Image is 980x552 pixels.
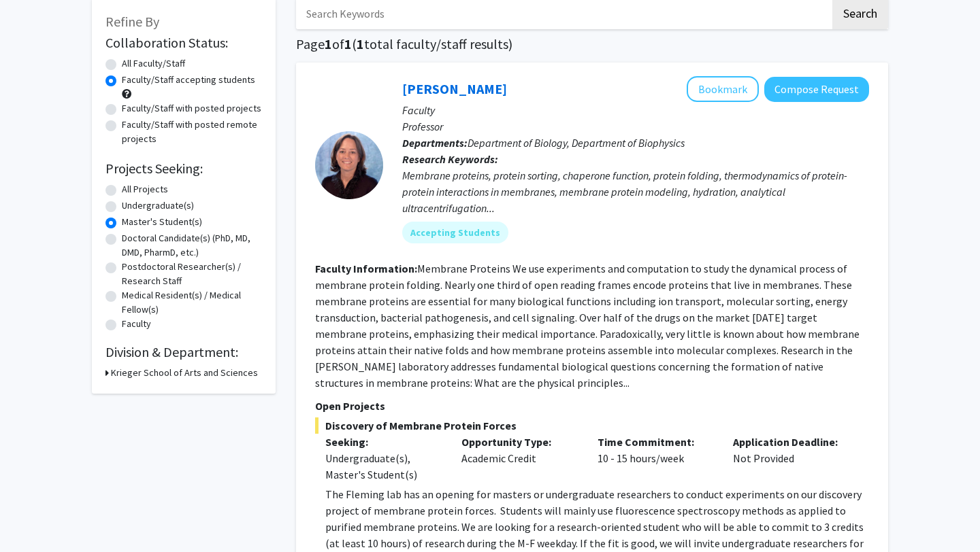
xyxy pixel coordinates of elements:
[122,317,151,331] label: Faculty
[598,434,713,450] p: Time Commitment:
[402,152,498,166] b: Research Keywords:
[468,136,685,150] span: Department of Biology, Department of Biophysics
[122,118,262,146] label: Faculty/Staff with posted remote projects
[122,56,185,71] label: All Faculty/Staff
[122,101,261,116] label: Faculty/Staff with posted projects
[105,13,159,30] span: Refine By
[325,35,332,52] span: 1
[315,417,869,434] span: Discovery of Membrane Protein Forces
[325,434,441,450] p: Seeking:
[122,215,202,229] label: Master's Student(s)
[105,344,262,360] h2: Division & Department:
[122,182,168,196] label: All Projects
[402,118,869,135] p: Professor
[733,434,849,450] p: Application Deadline:
[402,167,869,216] div: Membrane proteins, protein sorting, chaperone function, protein folding, thermodynamics of protei...
[402,102,869,118] p: Faculty
[315,398,869,414] p: Open Projects
[587,434,723,483] div: 10 - 15 hours/week
[315,262,417,275] b: Faculty Information:
[296,36,888,52] h1: Page of ( total faculty/staff results)
[344,35,352,52] span: 1
[687,76,759,102] button: Add Karen Fleming to Bookmarks
[111,366,258,380] h3: Krieger School of Arts and Sciences
[357,35,364,52] span: 1
[723,434,859,483] div: Not Provided
[122,288,262,317] label: Medical Resident(s) / Medical Fellow(s)
[105,160,262,177] h2: Projects Seeking:
[325,450,441,483] div: Undergraduate(s), Master's Student(s)
[105,35,262,51] h2: Collaboration Status:
[122,260,262,288] label: Postdoctoral Researcher(s) / Research Staff
[10,491,58,542] iframe: Chat
[122,231,262,260] label: Doctoral Candidate(s) (PhD, MD, DMD, PharmD, etc.)
[461,434,577,450] p: Opportunity Type:
[122,73,255,87] label: Faculty/Staff accepting students
[764,77,869,102] button: Compose Request to Karen Fleming
[402,80,507,97] a: [PERSON_NAME]
[122,199,194,213] label: Undergraduate(s)
[451,434,587,483] div: Academic Credit
[315,262,860,390] fg-read-more: Membrane Proteins We use experiments and computation to study the dynamical process of membrane p...
[402,222,508,243] mat-chip: Accepting Students
[402,136,468,150] b: Departments:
